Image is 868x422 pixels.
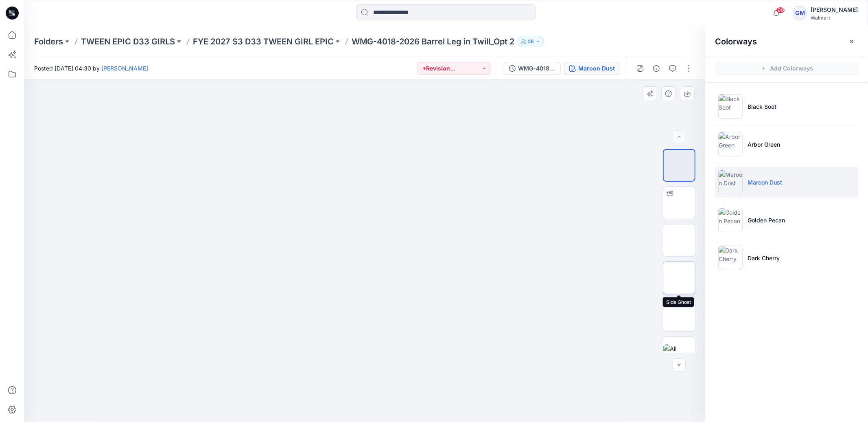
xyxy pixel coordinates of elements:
[718,132,743,156] img: Arbor Green
[34,64,148,73] span: Posted [DATE] 04:30 by
[81,36,175,47] a: TWEEN EPIC D33 GIRLS
[811,15,858,21] div: Walmart
[518,64,555,73] div: WMG-4018-2026_Rev2_Barrel Leg in Twill_Opt 2_Full Colorway
[718,94,743,119] img: Black Soot
[776,7,785,13] span: 99
[715,37,757,46] h2: Colorways
[528,37,534,46] p: 28
[504,62,561,75] button: WMG-4018-2026_Rev2_Barrel Leg in Twill_Opt 2_Full Colorway
[564,62,620,75] button: Maroon Dust
[748,254,780,262] p: Dark Cherry
[748,216,785,224] p: Golden Pecan
[518,36,544,47] button: 28
[193,36,334,47] a: FYE 2027 S3 D33 TWEEN GIRL EPIC
[286,80,444,422] img: eyJhbGciOiJIUzI1NiIsImtpZCI6IjAiLCJzbHQiOiJzZXMiLCJ0eXAiOiJKV1QifQ.eyJkYXRhIjp7InR5cGUiOiJzdG9yYW...
[718,246,743,270] img: Dark Cherry
[101,65,148,72] a: [PERSON_NAME]
[578,64,615,73] div: Maroon Dust
[650,62,663,75] button: Details
[718,208,743,232] img: Golden Pecan
[748,140,780,149] p: Arbor Green
[34,36,63,47] a: Folders
[718,170,743,194] img: Maroon Dust
[811,5,858,15] div: [PERSON_NAME]
[663,344,695,361] img: All colorways
[748,178,782,187] p: Maroon Dust
[793,6,807,20] div: GM
[352,36,514,47] p: WMG-4018-2026 Barrel Leg in Twill_Opt 2
[748,102,776,111] p: Black Soot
